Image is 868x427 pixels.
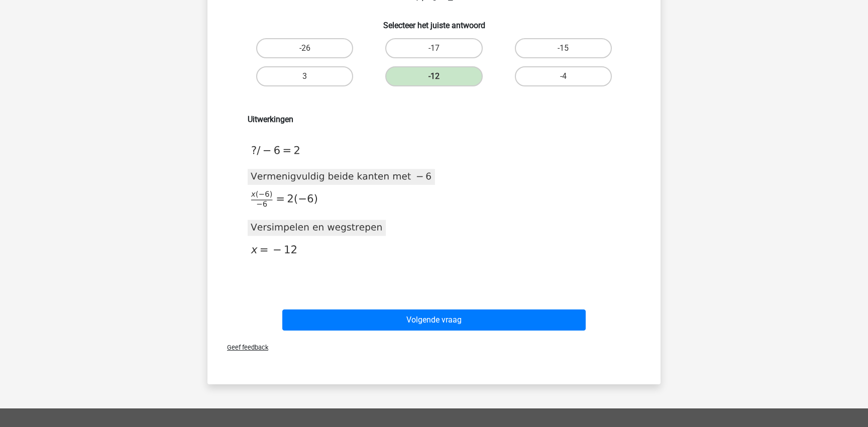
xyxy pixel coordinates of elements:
label: -12 [385,66,482,86]
span: Geef feedback [219,344,268,351]
label: -26 [256,38,353,58]
label: -17 [385,38,482,58]
h6: Uitwerkingen [248,115,620,124]
button: Volgende vraag [282,309,586,331]
label: -15 [515,38,612,58]
label: -4 [515,66,612,86]
label: 3 [256,66,353,86]
h6: Selecteer het juiste antwoord [224,13,644,30]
